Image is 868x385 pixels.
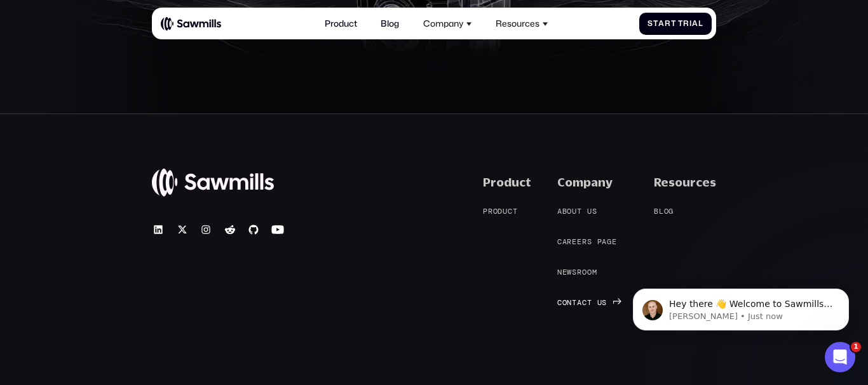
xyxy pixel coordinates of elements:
[503,207,508,216] span: u
[567,298,572,307] span: n
[683,19,689,28] span: r
[483,175,531,190] div: Product
[665,19,671,28] span: r
[318,12,363,36] a: Product
[488,207,493,216] span: r
[489,12,554,36] div: Resources
[567,268,572,277] span: w
[612,237,617,246] span: e
[572,268,577,277] span: s
[374,12,405,36] a: Blog
[689,19,692,28] span: i
[513,207,518,216] span: t
[572,298,577,307] span: t
[483,207,488,216] span: P
[557,298,562,307] span: C
[557,237,562,246] span: C
[587,298,592,307] span: t
[664,207,669,216] span: o
[562,268,567,277] span: e
[562,298,567,307] span: o
[498,207,503,216] span: d
[557,268,562,277] span: N
[567,207,572,216] span: o
[423,18,463,29] div: Company
[557,207,562,216] span: A
[55,49,219,60] p: Message from Winston, sent Just now
[577,298,582,307] span: a
[671,19,676,28] span: t
[698,19,703,28] span: l
[562,207,567,216] span: b
[572,207,577,216] span: u
[851,342,861,352] span: 1
[567,237,572,246] span: r
[592,268,597,277] span: m
[577,237,582,246] span: e
[602,298,607,307] span: s
[55,37,219,110] span: Hey there 👋 Welcome to Sawmills. The smart telemetry management platform that solves cost, qualit...
[587,207,592,216] span: u
[582,268,587,277] span: o
[597,237,602,246] span: p
[597,298,602,307] span: u
[587,268,592,277] span: o
[483,206,529,216] a: Product
[692,19,698,28] span: a
[577,207,582,216] span: t
[654,206,684,216] a: Blog
[602,237,607,246] span: a
[607,237,612,246] span: g
[614,262,868,351] iframe: Intercom notifications message
[417,12,478,36] div: Company
[557,236,628,247] a: Careerspage
[654,175,716,190] div: Resources
[587,237,592,246] span: s
[825,342,855,372] iframe: Intercom live chat
[582,237,587,246] span: r
[508,207,513,216] span: c
[659,207,664,216] span: l
[639,13,712,35] a: StartTrial
[577,268,582,277] span: r
[592,207,597,216] span: s
[678,19,683,28] span: T
[582,298,587,307] span: c
[658,19,665,28] span: a
[654,207,659,216] span: B
[668,207,674,216] span: g
[493,207,498,216] span: o
[572,237,577,246] span: e
[557,206,608,216] a: Aboutus
[648,19,653,28] span: S
[496,18,539,29] div: Resources
[557,266,608,277] a: Newsroom
[557,175,613,190] div: Company
[562,237,567,246] span: a
[653,19,658,28] span: t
